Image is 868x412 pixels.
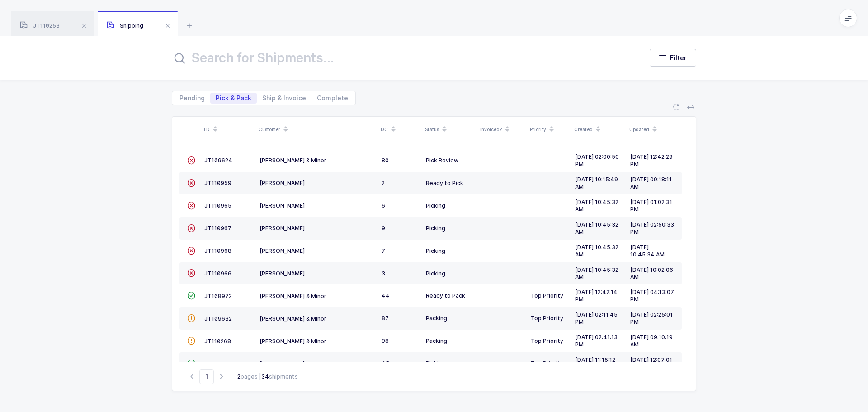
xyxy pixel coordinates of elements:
[204,293,232,299] span: JT108972
[382,292,390,299] span: 44
[426,292,465,299] span: Ready to Pack
[382,202,385,209] span: 6
[575,311,618,325] span: [DATE] 02:11:45 PM
[204,270,231,277] span: JT110966
[670,53,687,62] span: Filter
[204,202,231,209] span: JT110965
[575,356,615,370] span: [DATE] 11:15:12 AM
[204,157,232,164] span: JT109624
[237,373,241,380] b: 2
[382,337,389,344] span: 98
[382,270,385,277] span: 3
[20,22,60,29] span: JT110253
[630,244,665,258] span: [DATE] 10:45:34 AM
[575,244,618,258] span: [DATE] 10:45:32 AM
[237,373,298,381] div: pages | shipments
[630,266,673,280] span: [DATE] 10:02:06 AM
[575,334,618,348] span: [DATE] 02:41:13 PM
[381,122,420,137] div: DC
[426,157,458,164] span: Pick Review
[426,180,463,186] span: Ready to Pick
[216,95,251,101] span: Pick & Pack
[426,202,445,209] span: Picking
[187,247,195,254] span: 
[531,360,563,367] span: Top Priority
[261,373,269,380] b: 34
[204,247,231,254] span: JT110968
[259,315,326,322] span: [PERSON_NAME] & Minor
[179,95,205,101] span: Pending
[426,360,445,367] span: Picking
[187,292,195,299] span: 
[575,289,618,303] span: [DATE] 12:42:14 PM
[204,338,231,345] span: JT110268
[259,338,326,345] span: [PERSON_NAME] & Minor
[187,157,195,164] span: 
[630,334,673,348] span: [DATE] 09:10:19 AM
[575,266,618,280] span: [DATE] 10:45:32 AM
[259,270,305,277] span: [PERSON_NAME]
[531,292,563,299] span: Top Priority
[426,337,447,344] span: Packing
[259,157,326,164] span: [PERSON_NAME] & Minor
[382,247,385,254] span: 7
[382,225,385,232] span: 9
[575,153,619,167] span: [DATE] 02:00:50 PM
[259,360,326,367] span: [PERSON_NAME] & Minor
[262,95,306,101] span: Ship & Invoice
[575,199,618,213] span: [DATE] 10:45:32 AM
[187,337,195,344] span: 
[259,247,305,254] span: [PERSON_NAME]
[187,360,195,367] span: 
[187,202,195,209] span: 
[630,153,673,167] span: [DATE] 12:42:29 PM
[629,122,679,137] div: Updated
[425,122,475,137] div: Status
[187,180,195,186] span: 
[107,22,143,29] span: Shipping
[574,122,624,137] div: Created
[317,95,348,101] span: Complete
[530,122,569,137] div: Priority
[203,122,253,137] div: ID
[382,315,389,322] span: 87
[630,221,674,235] span: [DATE] 02:50:33 PM
[382,360,389,367] span: 45
[480,122,524,137] div: Invoiced?
[531,315,563,322] span: Top Priority
[575,221,618,235] span: [DATE] 10:45:32 AM
[630,176,672,190] span: [DATE] 09:18:11 AM
[259,180,305,186] span: [PERSON_NAME]
[630,311,673,325] span: [DATE] 02:25:01 PM
[204,180,231,186] span: JT110959
[630,289,674,303] span: [DATE] 04:13:07 PM
[630,356,672,370] span: [DATE] 12:07:01 PM
[259,202,305,209] span: [PERSON_NAME]
[187,270,195,276] span: 
[531,337,563,344] span: Top Priority
[426,315,447,322] span: Packing
[382,157,389,164] span: 80
[199,369,214,384] span: Go to
[172,47,632,69] input: Search for Shipments...
[650,49,696,67] button: Filter
[259,122,375,137] div: Customer
[426,247,445,254] span: Picking
[382,180,385,186] span: 2
[426,270,445,277] span: Picking
[259,293,326,299] span: [PERSON_NAME] & Minor
[187,225,195,232] span: 
[204,315,232,322] span: JT109632
[204,225,231,232] span: JT110967
[204,360,231,367] span: JT110973
[426,225,445,232] span: Picking
[259,225,305,232] span: [PERSON_NAME]
[630,199,672,213] span: [DATE] 01:02:31 PM
[575,176,618,190] span: [DATE] 10:15:49 AM
[187,315,195,322] span: 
